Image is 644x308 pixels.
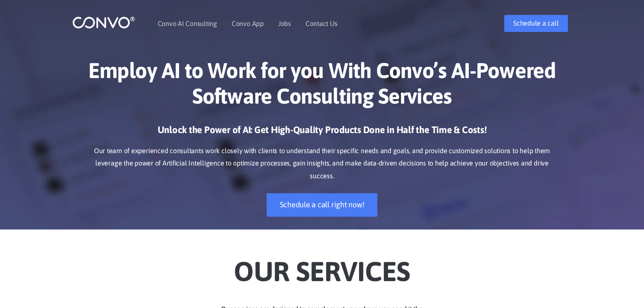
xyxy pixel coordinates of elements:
a: Convo App [232,20,264,27]
h1: Employ AI to Work for you With Convo’s AI-Powered Software Consulting Services [85,58,559,115]
a: Contact Us [306,20,338,27]
a: Schedule a call [504,15,568,32]
h3: Unlock the Power of AI: Get High-Quality Products Done in Half the Time & Costs! [85,124,559,142]
p: Our team of experienced consultants work closely with clients to understand their specific needs ... [85,145,559,183]
h2: Our Services [85,242,559,290]
img: logo_1.png [72,16,135,29]
a: Schedule a call right now! [267,193,378,217]
a: Convo AI Consulting [158,20,217,27]
a: Jobs [278,20,291,27]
